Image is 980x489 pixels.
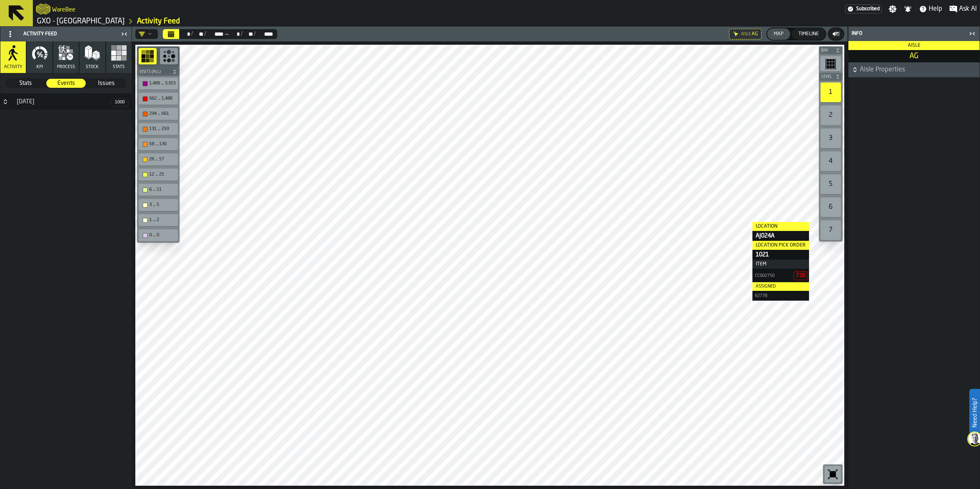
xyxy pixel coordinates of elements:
[254,31,256,37] div: /
[137,46,158,68] div: button-toolbar-undefined
[826,468,839,481] svg: Reset zoom and position
[140,216,176,224] div: 1 ... 2
[137,468,183,484] a: logo-header
[229,31,240,37] div: Select date range
[845,5,882,14] div: Menu Subscription
[754,273,790,279] div: CC002750
[819,173,843,196] div: button-toolbar-undefined
[137,137,180,152] div: button-toolbar-undefined
[966,29,978,39] label: button-toggle-Close me
[137,68,180,76] button: button-
[149,81,175,86] div: 1,489 ... 3,353
[0,98,10,105] button: Button-26 September-closed
[770,31,787,37] div: Map
[57,64,75,70] span: process
[137,167,180,182] div: button-toolbar-undefined
[820,220,841,240] div: 7
[47,79,86,87] span: Events
[149,233,175,238] div: 0 ... 0
[819,73,843,81] button: button-
[149,142,175,147] div: 58 ... 130
[752,241,809,250] label: Location Pick Order
[819,150,843,173] div: button-toolbar-undefined
[820,82,841,102] div: 1
[180,31,191,37] div: Select date range
[224,31,229,37] span: —
[46,79,86,88] div: thumb
[162,50,175,63] svg: Show Congestion
[52,5,75,13] h2: Sub Title
[795,273,805,279] span: 738
[819,196,843,219] div: button-toolbar-undefined
[149,202,175,208] div: 3 ... 5
[752,222,809,231] label: Location
[752,231,809,241] div: AJ024A
[243,31,254,37] div: Select date range
[845,5,882,14] a: link-to-/wh/i/ae0cd702-8cb1-4091-b3be-0aee77957c79/settings/billing
[752,291,809,301] div: StatList-item-62778
[140,170,176,179] div: 12 ... 25
[87,79,126,87] span: Issues
[206,31,224,37] div: Select date range
[86,78,127,88] label: button-switch-multi-Issues
[2,27,119,41] div: Activity Feed
[916,4,946,14] label: button-toggle-Help
[140,140,176,149] div: 58 ... 130
[193,31,204,37] div: Select date range
[113,64,125,70] span: Stats
[752,31,758,37] span: AG
[820,48,834,53] span: Bay
[733,31,739,37] div: Hide filter
[820,151,841,171] div: 4
[141,50,154,63] svg: Show Congestion
[137,152,180,167] div: button-toolbar-undefined
[149,126,175,132] div: 131 ... 293
[149,172,175,177] div: 12 ... 25
[820,197,841,217] div: 6
[149,187,175,192] div: 6 ... 11
[46,78,87,88] label: button-switch-multi-Events
[819,104,843,127] div: button-toolbar-undefined
[140,110,176,118] div: 294 ... 661
[959,4,977,14] span: Ask AI
[140,79,176,88] div: 1,489 ... 3,353
[819,219,843,242] div: button-toolbar-undefined
[137,17,180,26] a: link-to-/wh/i/ae0cd702-8cb1-4091-b3be-0aee77957c79/feed/fdc57e91-80c9-44dd-92cd-81c982b068f3
[140,185,176,194] div: 6 ... 11
[36,2,50,16] a: logo-header
[848,27,980,41] header: Info
[850,31,966,37] div: Info
[191,31,193,37] div: /
[149,157,175,162] div: 26 ... 57
[741,32,751,37] div: Aisle
[819,127,843,150] div: button-toolbar-undefined
[819,46,843,55] button: button-
[819,55,843,73] div: button-toolbar-undefined
[137,106,180,121] div: button-toolbar-undefined
[204,31,206,37] div: /
[256,31,274,37] div: Select date range
[137,121,180,137] div: button-toolbar-undefined
[135,29,158,39] div: DropdownMenuValue-
[820,75,834,79] span: Level
[140,201,176,209] div: 3 ... 5
[0,94,132,110] h3: title-section-26 September
[754,293,804,299] div: 62778
[6,79,46,88] div: thumb
[752,250,809,260] div: 1021
[86,64,99,70] span: Stock
[137,91,180,106] div: button-toolbar-undefined
[149,96,175,101] div: 662 ... 1,488
[856,6,880,12] span: Subscribed
[929,4,942,14] span: Help
[829,28,843,40] button: button-
[850,52,978,61] span: AG
[792,28,825,40] button: button-Timeline
[36,16,506,26] nav: Breadcrumb
[119,29,130,39] label: button-toggle-Close me
[137,76,180,91] div: button-toolbar-undefined
[752,282,809,291] label: Assigned
[795,31,822,37] div: Timeline
[908,43,921,48] span: Aisle
[137,228,180,243] div: button-toolbar-undefined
